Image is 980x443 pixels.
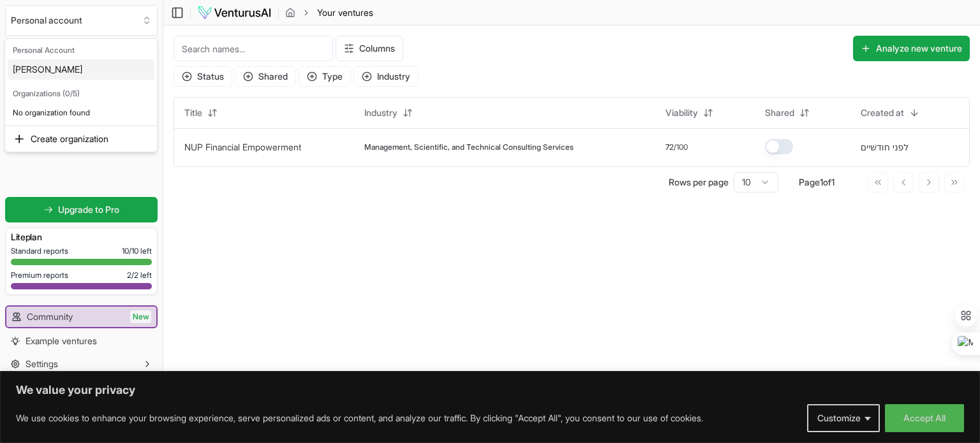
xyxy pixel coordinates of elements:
p: No organization found [8,103,154,123]
div: Organizations (0/5) [8,85,154,103]
div: [PERSON_NAME] [8,59,154,80]
div: Personal Account [8,41,154,59]
div: Suggestions [5,126,157,152]
div: Create organization [8,129,154,149]
div: Suggestions [5,39,157,126]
